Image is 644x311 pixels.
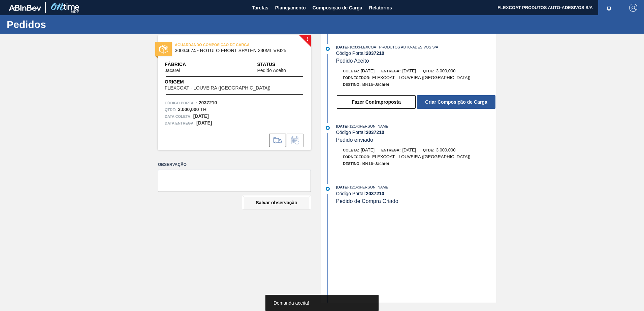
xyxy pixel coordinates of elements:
span: [DATE] [336,45,348,49]
strong: 2037210 [366,50,384,56]
label: Observação [158,160,311,170]
span: Qtde: [423,69,434,73]
img: atual [326,47,330,51]
span: Fábrica [165,61,201,68]
span: [DATE] [402,147,416,152]
button: Fazer Contraproposta [337,95,416,109]
span: FLEXCOAT - LOUVEIRA ([GEOGRAPHIC_DATA]) [372,154,471,159]
span: - 12:14 [348,125,358,128]
span: Fornecedor: [343,155,371,159]
span: 3.000,000 [436,147,456,152]
span: BR16-Jacareí [362,82,389,87]
span: [DATE] [336,124,348,128]
span: Composição de Carga [313,4,362,12]
img: Logout [629,4,637,12]
span: 30034674 - ROTULO FRONT SPATEN 330ML VBI25 [175,48,297,53]
span: [DATE] [361,68,375,73]
span: BR16-Jacareí [362,161,389,166]
button: Notificações [598,3,620,12]
span: Coleta: [343,148,359,152]
strong: 2037210 [366,130,384,135]
span: Entrega: [381,69,400,73]
img: atual [326,187,330,191]
span: Jacareí [165,68,180,73]
span: Destino: [343,82,361,87]
span: FLEXCOAT - LOUVEIRA ([GEOGRAPHIC_DATA]) [372,75,471,80]
span: Coleta: [343,69,359,73]
span: [DATE] [336,185,348,189]
span: - 10:33 [348,45,358,49]
h1: Pedidos [7,21,126,28]
span: - 12:14 [348,185,358,189]
span: : FLEXCOAT PRODUTOS AUTO-ADESIVOS S/A [358,45,438,49]
div: Código Portal: [336,50,496,56]
span: Status [257,61,304,68]
span: FLEXCOAT - LOUVEIRA ([GEOGRAPHIC_DATA]) [165,85,270,91]
span: Pedido Aceito [257,68,286,73]
span: 3.000,000 [436,68,456,73]
img: atual [326,126,330,130]
span: [DATE] [402,68,416,73]
div: Ir para Composição de Carga [269,134,286,147]
span: Destino: [343,162,361,166]
span: Data coleta: [165,113,192,120]
span: Fornecedor: [343,76,371,80]
strong: 3.000,000 TH [178,107,206,112]
strong: [DATE] [196,120,212,126]
div: Informar alteração no pedido [287,134,303,147]
span: Data entrega: [165,120,195,127]
strong: [DATE] [193,113,209,119]
span: Relatórios [369,4,392,12]
span: AGUARDANDO COMPOSIÇÃO DE CARGA [175,41,269,48]
span: Entrega: [381,148,400,152]
button: Criar Composição de Carga [417,95,495,109]
strong: 2037210 [199,100,217,105]
span: : [PERSON_NAME] [358,185,389,189]
span: Código Portal: [165,100,197,106]
img: TNhmsLtSVTkK8tSr43FrP2fwEKptu5GPRR3wAAAABJRU5ErkJggg== [9,5,41,11]
div: Código Portal: [336,191,496,196]
span: Qtde: [423,148,434,152]
span: Pedido enviado [336,137,373,143]
span: Qtde : [165,106,176,113]
span: Pedido de Compra Criado [336,198,398,204]
span: Pedido Aceito [336,58,369,64]
span: Demanda aceita! [273,300,309,306]
span: Tarefas [252,4,268,12]
strong: 2037210 [366,191,384,196]
span: : [PERSON_NAME] [358,124,389,128]
div: Código Portal: [336,130,496,135]
button: Salvar observação [243,196,310,209]
span: Origem [165,78,290,85]
img: status [159,45,168,54]
span: [DATE] [361,147,375,152]
span: Planejamento [275,4,306,12]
